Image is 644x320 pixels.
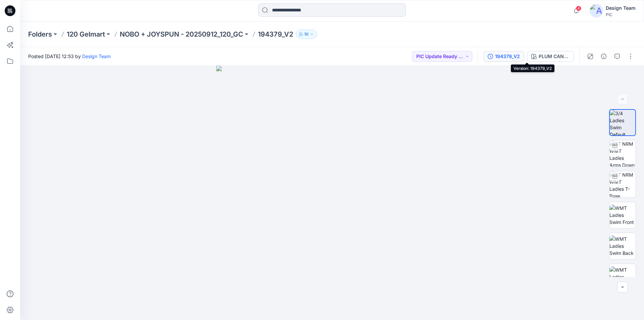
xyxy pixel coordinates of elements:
[609,235,636,257] img: WMT Ladies Swim Back
[610,110,635,135] img: 3/4 Ladies Swim Default
[609,140,636,167] img: TT NRM WMT Ladies Arms Down
[67,30,105,39] a: 120 Gelmart
[527,51,574,62] button: PLUM CANDY
[304,31,309,38] p: 10
[576,6,581,11] span: 4
[28,53,111,60] span: Posted [DATE] 12:53 by
[609,171,636,197] img: TT NRM WMT Ladies T-Pose
[606,4,636,12] div: Design Team
[82,53,111,59] a: Design Team
[258,30,293,39] p: 194379_V2
[539,53,570,60] div: PLUM CANDY
[483,51,524,62] button: 194379_V2
[216,66,448,320] img: eyJhbGciOiJIUzI1NiIsImtpZCI6IjAiLCJzbHQiOiJzZXMiLCJ0eXAiOiJKV1QifQ.eyJkYXRhIjp7InR5cGUiOiJzdG9yYW...
[28,30,52,39] a: Folders
[598,51,609,62] button: Details
[590,4,603,17] img: avatar
[296,30,317,39] button: 10
[120,30,243,39] a: NOBO + JOYSPUN - 20250912_120_GC
[609,204,636,226] img: WMT Ladies Swim Front
[495,53,520,60] div: 194379_V2
[606,12,636,17] div: PIC
[609,266,636,287] img: WMT Ladies Swim Left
